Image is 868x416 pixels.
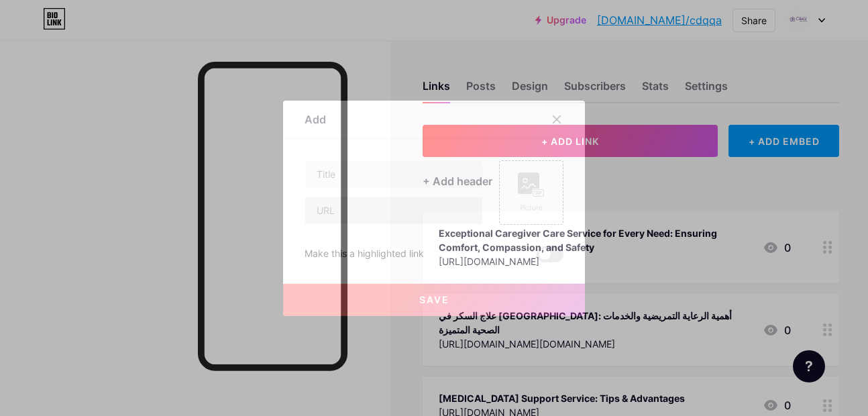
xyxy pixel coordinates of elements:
input: URL [305,197,482,224]
button: Save [283,284,585,316]
span: Save [419,294,449,305]
div: Picture [518,203,545,213]
div: Make this a highlighted link [305,246,424,262]
input: Title [305,161,482,188]
div: Add [305,111,326,127]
